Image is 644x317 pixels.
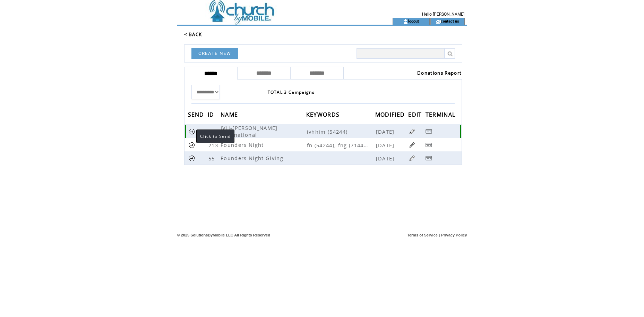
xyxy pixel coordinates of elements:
[221,109,240,122] span: NAME
[208,128,220,135] span: 850
[208,142,220,149] span: 213
[208,112,216,116] a: ID
[184,31,202,37] a: < BACK
[375,112,407,116] a: MODIFIED
[268,89,315,95] span: TOTAL 3 Campaigns
[436,19,441,24] img: contact_us_icon.gif
[375,109,407,122] span: MODIFIED
[408,19,419,23] a: logout
[417,70,462,76] a: Donations Report
[439,233,440,237] span: |
[208,109,216,122] span: ID
[177,233,271,237] span: © 2025 SolutionsByMobile LLC All Rights Reserved
[408,109,423,122] span: EDIT
[306,112,342,116] a: KEYWORDS
[307,128,375,135] span: ivhhim (54244)
[307,142,375,149] span: fn (54244), fng (71441-US), fo (54244)
[188,109,206,122] span: SEND
[200,133,231,139] span: Click to Send
[376,142,396,149] span: [DATE]
[221,124,278,138] span: IVH-[PERSON_NAME] International
[403,19,408,24] img: account_icon.gif
[376,128,396,135] span: [DATE]
[426,109,457,122] span: TERMINAL
[441,19,459,23] a: contact us
[306,109,342,122] span: KEYWORDS
[191,48,238,59] a: CREATE NEW
[422,12,464,17] span: Hello [PERSON_NAME]
[376,155,396,162] span: [DATE]
[407,233,438,237] a: Terms of Service
[441,233,467,237] a: Privacy Policy
[208,155,217,162] span: 55
[221,112,240,116] a: NAME
[221,141,266,148] span: Founders Night
[221,155,285,161] span: Founders Night Giving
